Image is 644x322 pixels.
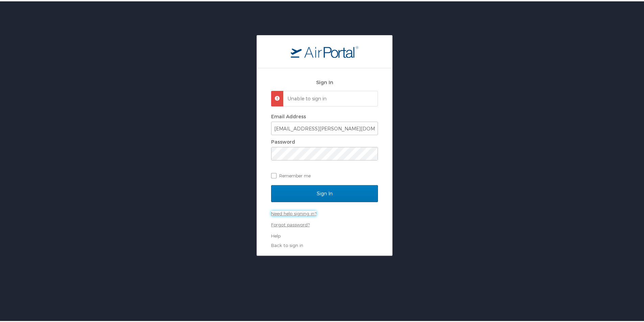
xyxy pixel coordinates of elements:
a: Need help signing in? [271,209,316,215]
a: Back to sign in [271,241,303,247]
p: Unable to sign in [288,94,372,101]
a: Help [271,232,281,237]
label: Remember me [271,169,378,179]
img: logo [291,44,358,56]
h2: Sign In [271,77,378,85]
label: Email Address [271,112,306,118]
label: Password [271,138,295,143]
a: Forgot password? [271,221,310,226]
input: Sign In [271,184,378,201]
